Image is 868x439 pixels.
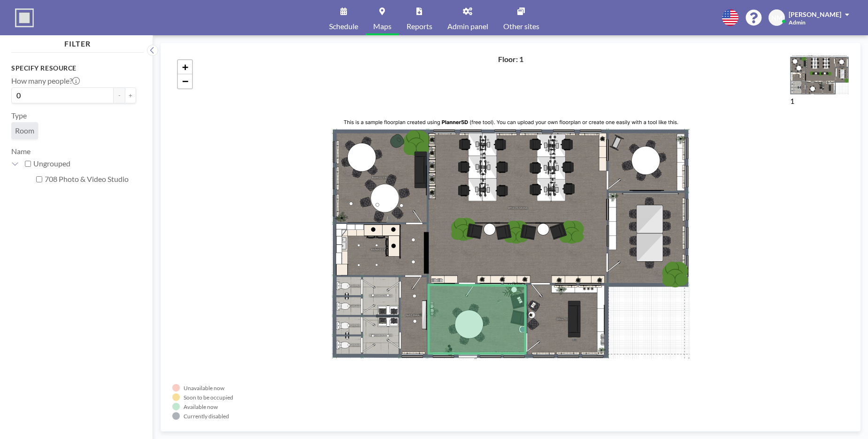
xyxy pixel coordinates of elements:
label: Name [11,147,31,156]
span: Maps [373,23,392,30]
label: Type [11,111,27,120]
label: 708 Photo & Video Studio [45,174,136,184]
div: Soon to be occupied [184,394,233,401]
label: 1 [790,96,794,105]
div: Unavailable now [184,384,224,392]
label: How many people? [11,76,80,86]
a: Zoom in [178,60,192,74]
h4: FILTER [11,35,144,48]
span: Admin [789,19,806,26]
img: ExemplaryFloorPlanRoomzilla.png [790,55,849,94]
button: + [125,87,136,103]
span: Room [15,126,34,135]
a: Zoom out [178,74,192,88]
img: organization-logo [15,8,34,27]
span: Admin panel [447,23,488,30]
div: Currently disabled [184,413,229,420]
span: [PERSON_NAME] [789,10,841,18]
h4: Floor: 1 [498,55,523,64]
span: NM [771,14,783,22]
label: Ungrouped [33,159,136,168]
span: Other sites [503,23,539,30]
span: Schedule [329,23,358,30]
span: − [182,75,188,87]
h3: Specify resource [11,64,136,72]
div: Available now [184,403,218,410]
button: - [114,87,125,103]
span: + [182,61,188,73]
span: Reports [407,23,432,30]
